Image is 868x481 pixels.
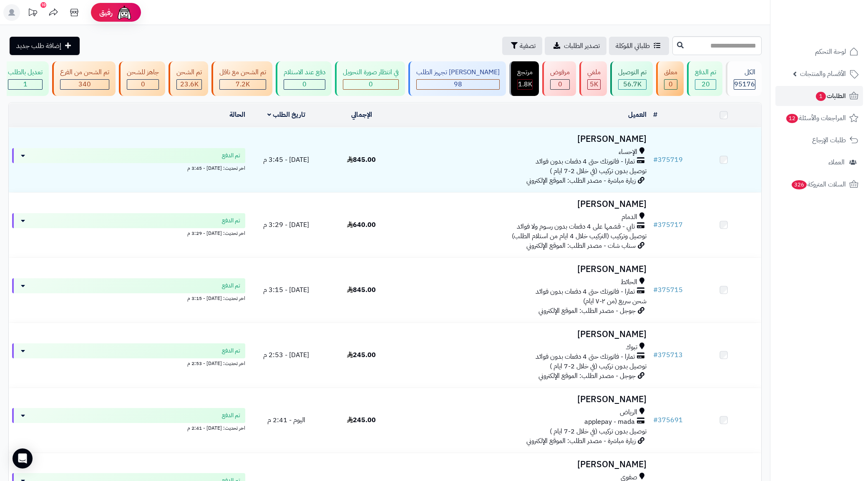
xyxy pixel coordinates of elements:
a: تحديثات المنصة [22,4,43,23]
span: طلباتي المُوكلة [616,41,650,51]
span: المراجعات والأسئلة [785,112,846,124]
span: الإحساء [619,147,637,157]
span: 0 [558,79,562,89]
a: تصدير الطلبات [545,37,606,55]
span: تصفية [520,41,536,51]
span: توصيل بدون تركيب (في خلال 2-7 ايام ) [550,361,647,371]
span: الطلبات [815,90,846,102]
div: جاهز للشحن [127,68,159,77]
div: 0 [343,80,398,89]
a: #375691 [653,415,683,425]
div: 7223 [220,80,266,89]
span: تم الدفع [222,151,240,160]
span: # [653,285,658,295]
a: #375719 [653,155,683,165]
span: تمارا - فاتورتك حتى 4 دفعات بدون فوائد [536,157,635,166]
span: 0 [141,79,145,89]
div: 10 [40,2,46,8]
a: #375717 [653,220,683,230]
span: 12 [786,114,798,123]
a: لوحة التحكم [775,42,863,62]
span: # [653,155,658,165]
div: تعديل بالطلب [8,68,43,77]
h3: [PERSON_NAME] [403,330,647,339]
span: 56.7K [623,79,642,89]
span: [DATE] - 3:45 م [263,155,309,165]
div: 98 [417,80,499,89]
a: العميل [628,110,647,120]
span: 245.00 [347,350,376,360]
div: ملغي [587,68,601,77]
span: applepay - mada [584,417,635,427]
h3: [PERSON_NAME] [403,199,647,209]
span: العملاء [828,156,845,168]
a: طلبات الإرجاع [775,130,863,150]
div: معلق [664,68,677,77]
span: [DATE] - 3:15 م [263,285,309,295]
div: الكل [734,68,755,77]
span: تم الدفع [222,347,240,355]
a: طلباتي المُوكلة [609,37,669,55]
a: مرفوض 0 [541,61,578,96]
button: تصفية [502,37,542,55]
a: #375713 [653,350,683,360]
span: 1 [816,92,826,101]
a: مرتجع 1.8K [508,61,541,96]
a: السلات المتروكة326 [775,174,863,194]
div: 23597 [177,80,201,89]
div: 1814 [518,80,532,89]
span: زيارة مباشرة - مصدر الطلب: الموقع الإلكتروني [526,176,636,186]
span: 845.00 [347,155,376,165]
a: تم الدفع 20 [685,61,724,96]
span: 340 [78,79,91,89]
span: زيارة مباشرة - مصدر الطلب: الموقع الإلكتروني [526,436,636,446]
span: توصيل وتركيب (التركيب خلال 4 ايام من استلام الطلب) [512,231,647,241]
span: # [653,415,658,425]
a: تم الشحن 23.6K [167,61,210,96]
span: 0 [369,79,373,89]
a: الحالة [229,110,245,120]
div: اخر تحديث: [DATE] - 2:53 م [12,358,245,367]
a: تم التوصيل 56.7K [609,61,654,96]
img: ai-face.png [116,4,133,21]
div: مرتجع [517,68,533,77]
div: 0 [551,80,569,89]
div: تم الشحن مع ناقل [219,68,266,77]
div: 340 [60,80,109,89]
a: # [653,110,657,120]
div: [PERSON_NAME] تجهيز الطلب [416,68,500,77]
span: جوجل - مصدر الطلب: الموقع الإلكتروني [538,371,636,381]
span: تمارا - فاتورتك حتى 4 دفعات بدون فوائد [536,287,635,297]
div: 0 [284,80,325,89]
div: 4977 [588,80,600,89]
span: [DATE] - 3:29 م [263,220,309,230]
span: الأقسام والمنتجات [800,68,846,80]
div: تم الشحن من الفرع [60,68,109,77]
a: الإجمالي [351,110,372,120]
div: Open Intercom Messenger [13,448,33,468]
span: الرياض [620,408,637,417]
a: جاهز للشحن 0 [117,61,167,96]
span: توصيل بدون تركيب (في خلال 2-7 ايام ) [550,166,647,176]
div: مرفوض [550,68,570,77]
span: 95176 [734,79,755,89]
span: تصدير الطلبات [564,41,600,51]
a: معلق 0 [654,61,685,96]
a: الكل95176 [724,61,763,96]
div: 0 [664,80,677,89]
span: 5K [590,79,598,89]
a: إضافة طلب جديد [10,37,80,55]
div: اخر تحديث: [DATE] - 3:15 م [12,293,245,302]
span: توصيل بدون تركيب (في خلال 2-7 ايام ) [550,426,647,436]
span: رفيق [99,8,113,18]
div: 1 [8,80,42,89]
h3: [PERSON_NAME] [403,460,647,469]
h3: [PERSON_NAME] [403,264,647,274]
span: 245.00 [347,415,376,425]
span: تم الدفع [222,411,240,420]
span: 1 [23,79,28,89]
span: 845.00 [347,285,376,295]
div: 56695 [619,80,646,89]
div: اخر تحديث: [DATE] - 3:29 م [12,228,245,237]
span: الدمام [621,212,637,222]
